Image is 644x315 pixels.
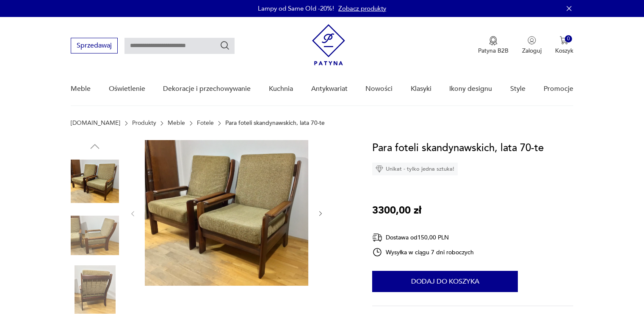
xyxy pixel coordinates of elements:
a: Sprzedawaj [71,43,118,49]
button: Szukaj [220,40,230,51]
img: Zdjęcie produktu Para foteli skandynawskich, lata 70-te [71,211,119,260]
img: Ikona medalu [489,36,498,45]
a: Promocje [544,73,573,105]
p: 3300,00 zł [372,202,421,219]
button: Dodaj do koszyka [372,271,518,292]
p: Zaloguj [522,47,542,55]
h1: Para foteli skandynawskich, lata 70-te [372,140,544,156]
img: Zdjęcie produktu Para foteli skandynawskich, lata 70-te [145,140,308,286]
div: Dostawa od 150,00 PLN [372,232,474,243]
a: Produkty [132,120,156,127]
img: Ikona koszyka [560,36,568,45]
a: Dekoracje i przechowywanie [163,73,251,105]
a: Style [510,73,525,105]
a: Meble [168,120,185,127]
img: Ikonka użytkownika [528,36,536,45]
a: Fotele [197,120,214,127]
button: Zaloguj [522,36,542,55]
img: Ikona diamentu [376,165,383,173]
a: Antykwariat [311,73,348,105]
img: Zdjęcie produktu Para foteli skandynawskich, lata 70-te [71,265,119,314]
div: 0 [565,35,572,42]
button: Patyna B2B [478,36,509,55]
p: Koszyk [555,47,573,55]
div: Wysyłka w ciągu 7 dni roboczych [372,247,474,257]
img: Patyna - sklep z meblami i dekoracjami vintage [312,24,345,65]
p: Para foteli skandynawskich, lata 70-te [225,120,325,127]
a: [DOMAIN_NAME] [71,120,120,127]
a: Nowości [365,73,392,105]
p: Lampy od Same Old -20%! [258,4,334,13]
a: Klasyki [411,73,431,105]
a: Oświetlenie [109,73,145,105]
a: Ikony designu [449,73,492,105]
button: Sprzedawaj [71,38,118,53]
a: Kuchnia [269,73,293,105]
p: Patyna B2B [478,47,509,55]
a: Meble [71,73,91,105]
a: Zobacz produkty [338,4,386,13]
img: Ikona dostawy [372,232,382,243]
a: Ikona medaluPatyna B2B [478,36,509,55]
div: Unikat - tylko jedna sztuka! [372,163,458,175]
img: Zdjęcie produktu Para foteli skandynawskich, lata 70-te [71,157,119,205]
button: 0Koszyk [555,36,573,55]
